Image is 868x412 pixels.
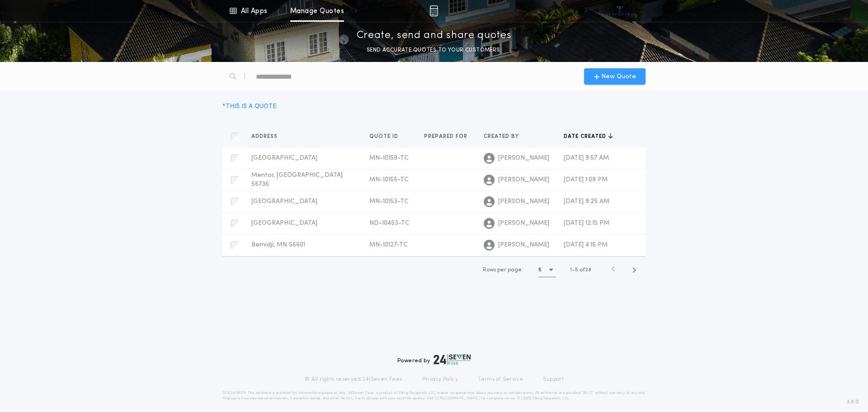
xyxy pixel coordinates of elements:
span: Quote ID [369,133,400,140]
span: [PERSON_NAME] [498,175,549,185]
p: © All rights reserved. 24|Seven Fees [305,376,402,383]
button: Created by [484,132,526,141]
span: MN-10155-TC [369,176,409,183]
span: [GEOGRAPHIC_DATA] [251,220,317,227]
span: [GEOGRAPHIC_DATA] [251,155,317,161]
p: SEND ACCURATE QUOTES TO YOUR CUSTOMERS. [367,46,501,55]
button: Address [251,132,284,141]
img: logo [434,354,471,365]
span: New Quote [601,72,636,81]
span: Bemidji, MN 56601 [251,242,305,248]
h1: 5 [538,265,542,275]
img: vs-icon [603,6,637,15]
div: Powered by [397,354,471,365]
span: MN-10153-TC [369,198,409,205]
span: Address [251,133,279,140]
span: [PERSON_NAME] [498,197,549,206]
button: New Quote [584,68,646,85]
span: [DATE] 9:25 AM [564,198,609,205]
span: Mentor, [GEOGRAPHIC_DATA] 56736 [251,172,343,188]
span: ND-10453-TC [369,220,410,227]
span: 1 [570,267,572,273]
img: img [429,5,438,16]
span: [DATE] 1:09 PM [564,176,608,183]
span: [DATE] 12:15 PM [564,220,609,227]
button: 5 [538,263,556,277]
p: DISCLAIMER: This estimate is provided for informational purposes only. 24|Seven Fees, a product o... [222,390,646,401]
span: MN-10127-TC [369,242,408,248]
a: [URL][DOMAIN_NAME] [435,397,480,400]
span: Rows per page: [483,267,523,273]
span: [GEOGRAPHIC_DATA] [251,198,317,205]
span: of 28 [580,266,591,274]
button: Date created [564,132,613,141]
span: 5 [575,267,578,273]
span: MN-10159-TC [369,155,409,161]
span: Date created [564,133,608,140]
span: [PERSON_NAME] [498,241,549,250]
span: [PERSON_NAME] [498,219,549,228]
span: [DATE] 4:15 PM [564,242,608,248]
a: Privacy Policy [422,376,458,383]
span: [DATE] 9:57 AM [564,155,609,161]
a: Terms of Service [478,376,523,383]
span: [PERSON_NAME] [498,154,549,163]
button: Quote ID [369,132,405,141]
span: Prepared for [424,133,469,140]
div: * THIS IS A QUOTE. [222,102,278,111]
span: 3.8.0 [847,398,859,406]
a: Support [543,376,563,383]
span: Created by [484,133,521,140]
p: Create, send and share quotes [357,28,512,43]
